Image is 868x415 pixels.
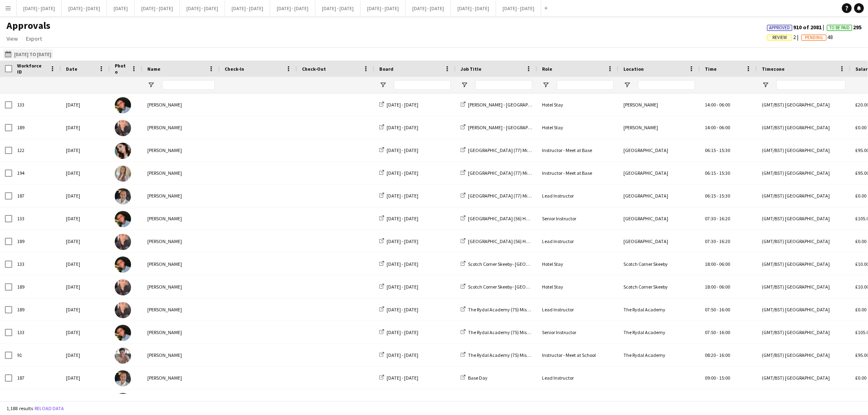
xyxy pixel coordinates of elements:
span: [PERSON_NAME] - [GEOGRAPHIC_DATA] [468,124,551,130]
span: [DATE] - [DATE] [387,147,418,153]
span: [GEOGRAPHIC_DATA] (56) Hub & Catapults [468,215,556,222]
span: [DATE] - [DATE] [387,193,418,199]
span: £0.00 [855,124,866,130]
span: 16:20 [719,238,730,244]
span: Pending [805,35,823,40]
div: Hotel Stay [537,389,619,412]
span: - [717,147,718,153]
span: - [717,238,718,244]
span: Location [623,66,644,72]
button: [DATE] - [DATE] [496,0,541,16]
div: (GMT/BST) [GEOGRAPHIC_DATA] [757,253,851,275]
div: [DATE] [61,321,110,343]
div: [PERSON_NAME] [142,139,220,161]
div: Instructor - Meet at Base [537,139,619,161]
div: [DATE] [61,139,110,161]
a: [PERSON_NAME] - [GEOGRAPHIC_DATA] [461,124,551,130]
span: 910 of 2081 [767,24,827,31]
a: Base Day [461,375,488,381]
span: [DATE] - [DATE] [387,170,418,176]
span: 48 [801,33,833,41]
img: Ellie-Marie Mankelow [115,234,131,250]
span: 16:00 [719,352,730,358]
button: [DATE] - [DATE] [135,0,180,16]
span: The Rydal Academy (75) Mission Possible [468,306,552,313]
span: Check-In [225,66,244,72]
a: [GEOGRAPHIC_DATA] (56) Hub & Catapults [461,238,556,244]
span: 18:00 [705,261,716,267]
div: 133 [12,93,61,116]
div: Lead Instructor [537,367,619,389]
a: Export [23,33,45,44]
div: [GEOGRAPHIC_DATA] [619,162,700,184]
div: 91 [12,344,61,366]
div: Hotel Stay [537,116,619,139]
button: [DATE] - [DATE] [17,0,62,16]
div: [PERSON_NAME] [142,162,220,184]
span: Review [772,35,787,40]
div: [PERSON_NAME] [142,367,220,389]
div: 122 [12,139,61,161]
span: [DATE] - [DATE] [387,329,418,335]
div: [PERSON_NAME] [142,230,220,252]
input: Name Filter Input [162,80,215,90]
div: (GMT/BST) [GEOGRAPHIC_DATA] [757,298,851,321]
span: - [717,261,718,267]
a: [DATE] - [DATE] [379,329,418,335]
span: Date [66,66,77,72]
button: [DATE] - [DATE] [225,0,270,16]
div: 189 [12,230,61,252]
div: [DATE] [61,253,110,275]
span: - [717,284,718,290]
span: £0.00 [855,193,866,199]
a: [DATE] - [DATE] [379,102,418,108]
input: Location Filter Input [638,80,695,90]
span: - [717,375,718,381]
div: (GMT/BST) [GEOGRAPHIC_DATA] [757,276,851,298]
span: [DATE] - [DATE] [387,238,418,244]
div: 189 [12,298,61,321]
div: [DATE] [61,93,110,116]
span: 06:00 [719,284,730,290]
div: [PERSON_NAME] [142,185,220,207]
input: Role Filter Input [557,80,614,90]
span: [DATE] - [DATE] [387,102,418,108]
span: 14:00 [705,124,716,130]
div: Hotel Stay [537,276,619,298]
div: Senior Instructor [537,321,619,343]
div: Hotel Stay [537,253,619,275]
div: 133 [12,207,61,230]
img: Eloise Cook [115,256,131,273]
a: The Rydal Academy (75) Mission Possible [461,329,552,335]
a: [DATE] - [DATE] [379,215,418,222]
button: Open Filter Menu [461,81,468,89]
div: [DATE] [61,162,110,184]
span: [GEOGRAPHIC_DATA] (77) Mission Possible [468,147,555,153]
div: The Rydal Academy [619,344,700,366]
span: 295 [827,24,861,31]
div: (GMT/BST) [GEOGRAPHIC_DATA] [757,230,851,252]
div: [PERSON_NAME] [142,298,220,321]
span: 08:20 [705,352,716,358]
a: [GEOGRAPHIC_DATA] (77) Mission Possible [461,193,555,199]
img: Eloise Cook [115,211,131,227]
img: Mallie Bates [115,165,131,182]
img: Ellie-Marie Mankelow [115,120,131,136]
span: The Rydal Academy (75) Mission Possible [468,352,552,358]
div: 122 [12,389,61,412]
span: Job Title [461,66,481,72]
a: [DATE] - [DATE] [379,261,418,267]
div: Scotch Corner Skeeby [619,253,700,275]
button: [DATE] - [DATE] [270,0,315,16]
span: [DATE] - [DATE] [387,375,418,381]
div: [DATE] [61,185,110,207]
span: [DATE] - [DATE] [387,261,418,267]
img: Eloise Cook [115,97,131,113]
span: 15:30 [719,170,730,176]
span: [DATE] - [DATE] [387,284,418,290]
a: [GEOGRAPHIC_DATA] (77) Mission Possible [461,147,555,153]
a: [DATE] - [DATE] [379,375,418,381]
a: [DATE] - [DATE] [379,170,418,176]
span: - [717,215,718,222]
span: 16:00 [719,329,730,335]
